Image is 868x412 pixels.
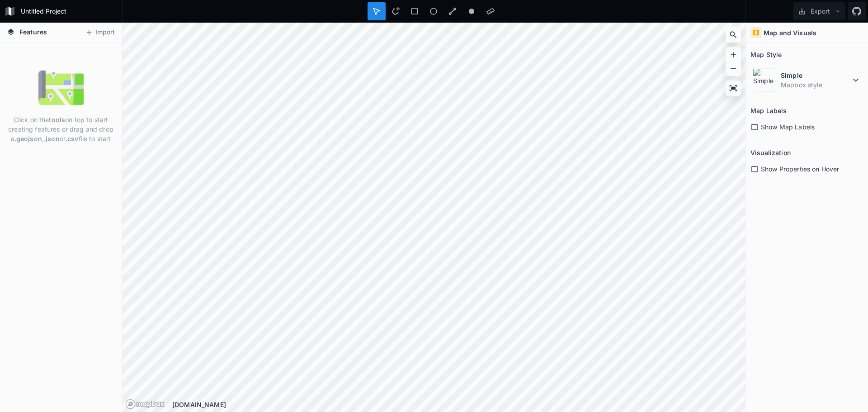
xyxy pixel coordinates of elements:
strong: .geojson [14,135,42,142]
a: Mapbox logo [125,399,165,409]
img: empty [38,65,84,110]
img: Simple [753,68,776,92]
div: [DOMAIN_NAME] [172,400,745,409]
h4: Map and Visuals [764,28,816,38]
span: Show Map Labels [761,122,815,132]
h2: Visualization [750,146,791,160]
button: Import [80,25,119,40]
span: Show Properties on Hover [761,164,839,174]
button: Export [793,2,845,20]
strong: .csv [66,135,79,142]
p: Click on the on top to start creating features or drag and drop a , or file to start [7,115,115,143]
dd: Mapbox style [781,80,850,90]
strong: tools [49,116,65,123]
h2: Map Style [750,47,782,62]
dt: Simple [781,71,850,80]
span: Features [19,27,47,37]
strong: .json [44,135,60,142]
h2: Map Labels [750,104,787,118]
